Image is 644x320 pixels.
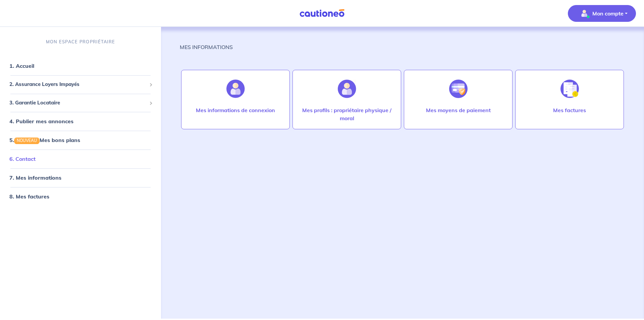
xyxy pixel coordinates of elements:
div: 4. Publier mes annonces [3,115,158,128]
img: illu_invoice.svg [560,80,579,98]
p: Mes moyens de paiement [426,106,491,114]
a: 8. Mes factures [9,193,49,200]
button: illu_account_valid_menu.svgMon compte [568,5,636,22]
a: 1. Accueil [9,63,34,70]
p: Mes informations de connexion [196,106,275,114]
img: illu_account.svg [226,80,245,98]
span: 2. Assurance Loyers Impayés [9,81,147,89]
img: illu_account_valid_menu.svg [579,8,590,19]
div: 7. Mes informations [3,171,158,185]
a: 6. Contact [9,156,36,163]
img: illu_credit_card_no_anim.svg [449,80,468,98]
div: 3. Garantie Locataire [3,96,158,109]
a: 7. Mes informations [9,175,61,181]
span: 3. Garantie Locataire [9,99,147,107]
div: 1. Accueil [3,59,158,73]
img: illu_account_add.svg [338,80,356,98]
img: Cautioneo [297,9,347,17]
p: MES INFORMATIONS [180,43,233,51]
p: MON ESPACE PROPRIÉTAIRE [46,39,115,45]
p: Mes factures [553,106,586,114]
div: 6. Contact [3,152,158,166]
div: 5.NOUVEAUMes bons plans [3,134,158,147]
p: Mon compte [592,9,624,17]
p: Mes profils : propriétaire physique / moral [300,106,394,122]
a: 5.NOUVEAUMes bons plans [9,137,80,144]
div: 8. Mes factures [3,190,158,203]
a: 4. Publier mes annonces [9,118,73,125]
div: 2. Assurance Loyers Impayés [3,78,158,91]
